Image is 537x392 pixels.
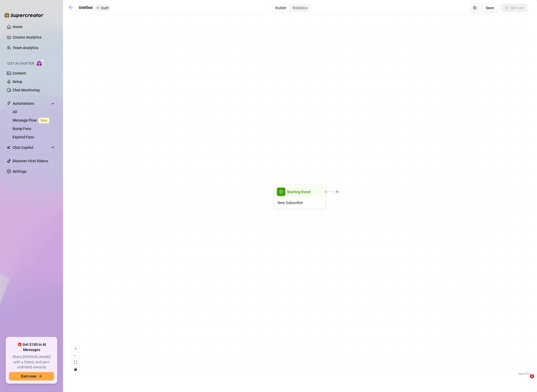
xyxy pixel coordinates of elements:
span: Izzy AI Chatter [7,61,34,66]
div: React Flow controls [72,345,79,373]
div: segmented control [272,4,311,12]
span: arrow-right [38,374,42,378]
a: Content [13,71,26,75]
a: arrow-left [68,5,76,11]
a: Chat Monitoring [13,88,40,92]
a: Message FlowBeta [13,118,51,122]
a: Bump Fans [13,127,31,131]
span: New Subscriber [278,200,303,206]
button: fit view [72,359,79,366]
span: Automations [13,99,50,108]
button: Earn nowarrow-right [9,372,54,380]
strong: Untitled [79,5,92,10]
span: setting [473,6,477,10]
span: Starting Event [287,189,311,195]
a: React Flow attribution [518,372,531,375]
button: zoom out [72,352,79,359]
span: arrow-left [68,5,74,10]
a: Expired Fans [13,135,34,139]
button: Set Live [501,4,528,12]
div: Statistics [289,4,310,12]
button: toggle interactivity [72,366,79,373]
a: Settings [13,169,27,174]
span: Beta [39,118,49,123]
iframe: Intercom live chat [519,374,532,387]
span: 🎁 Get $100 in AI Messages [9,342,54,352]
span: Earn now [21,374,36,378]
img: Chat Copilot [7,146,10,149]
a: Home [13,25,23,29]
span: plus [335,190,339,194]
span: Chat Copilot [13,143,50,152]
div: Builder [272,4,289,12]
button: Save Flow [482,4,498,12]
span: thunderbolt [7,101,11,106]
span: play-circle [277,188,285,196]
button: Open Exit Rules [471,4,479,12]
a: All [13,110,17,114]
div: play-circleStarting EventNew Subscriber [274,185,326,209]
img: logo-BBDzfeDw.svg [4,13,44,18]
span: 2 [530,374,534,378]
span: Draft [101,6,108,10]
span: Share [PERSON_NAME] with a friend, and earn unlimited rewards [9,354,54,370]
img: AI Chatter [36,59,44,67]
a: Team Analytics [13,46,38,50]
a: Creator Analytics [13,33,55,41]
a: Setup [13,80,22,84]
span: Save [486,6,494,10]
a: Discover Viral Videos [13,159,48,163]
